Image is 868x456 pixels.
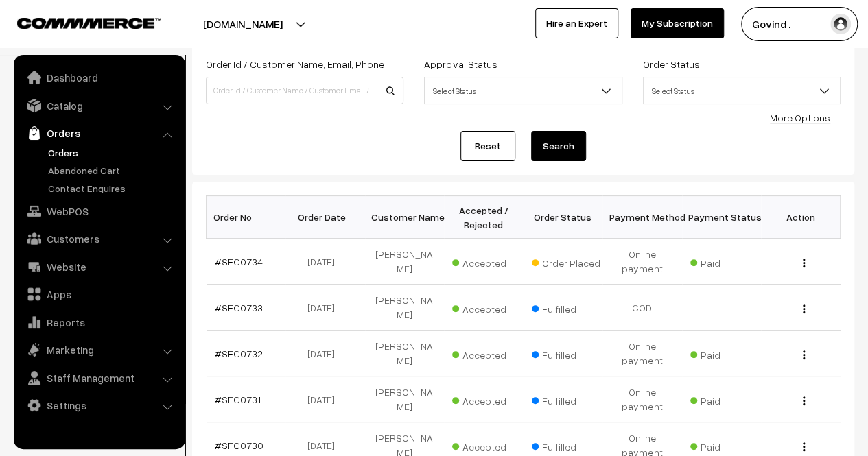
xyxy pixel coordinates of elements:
[17,18,161,28] img: COMMMERCE
[17,121,180,145] a: Orders
[531,131,586,161] button: Search
[45,145,180,160] a: Orders
[532,298,600,316] span: Fulfilled
[690,344,759,362] span: Paid
[682,285,762,331] td: -
[532,344,600,362] span: Fulfilled
[17,282,180,307] a: Apps
[741,7,858,41] button: Govind .
[452,344,521,362] span: Accepted
[365,239,445,285] td: [PERSON_NAME]
[761,196,841,239] th: Action
[365,331,445,376] td: [PERSON_NAME]
[285,196,365,239] th: Order Date
[206,77,403,104] input: Order Id / Customer Name / Customer Email / Customer Phone
[452,436,521,454] span: Accepted
[803,396,805,405] img: Menu
[17,365,180,390] a: Staff Management
[17,254,180,279] a: Website
[803,350,805,359] img: Menu
[425,79,621,103] span: Select Status
[602,376,682,422] td: Online payment
[365,196,445,239] th: Customer Name
[17,337,180,362] a: Marketing
[17,226,180,251] a: Customers
[285,239,365,285] td: [DATE]
[602,331,682,376] td: Online payment
[803,442,805,451] img: Menu
[830,14,851,34] img: user
[452,252,521,270] span: Accepted
[215,256,263,267] a: #SFC0734
[690,390,759,408] span: Paid
[644,79,840,103] span: Select Status
[770,112,830,123] a: More Options
[17,393,180,418] a: Settings
[215,394,261,405] a: #SFC0731
[215,348,263,359] a: #SFC0732
[690,436,759,454] span: Paid
[803,304,805,313] img: Menu
[532,436,600,454] span: Fulfilled
[17,199,180,224] a: WebPOS
[285,331,365,376] td: [DATE]
[452,298,521,316] span: Accepted
[207,196,286,239] th: Order No
[535,8,618,38] a: Hire an Expert
[690,252,759,270] span: Paid
[631,8,724,38] a: My Subscription
[365,376,445,422] td: [PERSON_NAME]
[643,57,700,71] label: Order Status
[17,93,180,118] a: Catalog
[17,310,180,335] a: Reports
[452,390,521,408] span: Accepted
[17,65,180,90] a: Dashboard
[285,376,365,422] td: [DATE]
[45,163,180,178] a: Abandoned Cart
[532,252,600,270] span: Order Placed
[532,390,600,408] span: Fulfilled
[215,440,263,451] a: #SFC0730
[285,285,365,331] td: [DATE]
[803,259,805,267] img: Menu
[365,285,445,331] td: [PERSON_NAME]
[682,196,762,239] th: Payment Status
[444,196,524,239] th: Accepted / Rejected
[155,7,331,41] button: [DOMAIN_NAME]
[460,131,515,161] a: Reset
[643,77,841,104] span: Select Status
[424,57,497,71] label: Approval Status
[206,57,384,71] label: Order Id / Customer Name, Email, Phone
[602,196,682,239] th: Payment Method
[602,285,682,331] td: COD
[424,77,622,104] span: Select Status
[17,14,137,30] a: COMMMERCE
[45,181,180,195] a: Contact Enquires
[602,239,682,285] td: Online payment
[524,196,603,239] th: Order Status
[215,302,263,313] a: #SFC0733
